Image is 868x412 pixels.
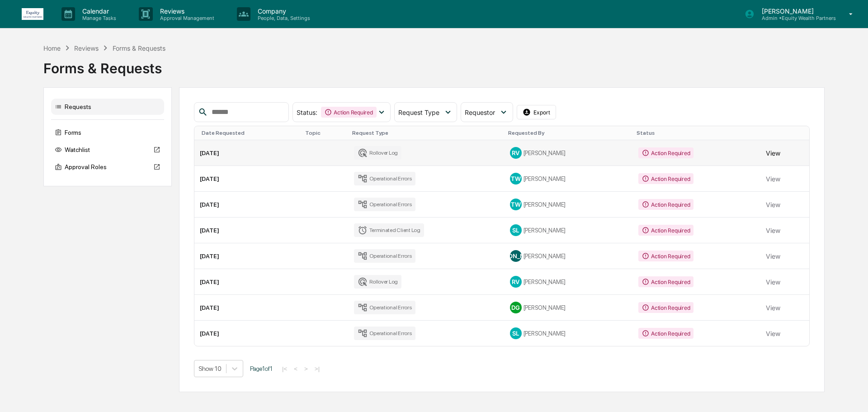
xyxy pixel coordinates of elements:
span: Preclearance [18,10,58,19]
td: [DATE] [194,321,302,346]
div: Operational Errors [354,172,415,185]
div: Topic [305,130,345,136]
div: Forms & Requests [113,44,165,52]
div: DG [510,302,522,313]
div: [PERSON_NAME] [510,173,627,185]
button: >| [312,365,322,373]
p: Company [250,7,315,15]
span: Pylon [90,50,109,57]
td: [DATE] [194,140,302,166]
div: [PERSON_NAME] [510,250,627,262]
button: < [291,365,300,373]
td: [DATE] [194,166,302,192]
span: Attestations [75,10,112,19]
div: Terminated Client Log [354,223,424,237]
img: logo [22,8,43,20]
a: 🖐️Preclearance [5,7,62,23]
div: Action Required [638,147,693,158]
span: Request Type [398,109,439,116]
div: [PERSON_NAME] [510,327,627,339]
div: RV [510,147,522,159]
td: [DATE] [194,295,302,321]
div: Action Required [638,225,693,236]
div: Operational Errors [354,327,415,340]
div: Action Required [638,251,693,261]
span: Requestor [465,109,495,116]
div: Operational Errors [354,198,415,211]
div: [PERSON_NAME] [510,276,627,288]
div: TW [510,199,522,210]
a: 🔎Data Lookup [5,24,61,40]
div: RV [510,276,522,288]
div: Operational Errors [354,301,415,314]
p: People, Data, Settings [250,15,315,21]
button: View [766,195,780,213]
div: SL [510,327,522,339]
p: Manage Tasks [75,15,121,21]
td: [DATE] [194,192,302,218]
div: Rollover Log [354,146,401,160]
td: [DATE] [194,243,302,269]
div: Action Required [638,199,693,210]
p: Calendar [75,7,121,15]
button: > [302,365,311,373]
button: View [766,144,780,162]
div: [PERSON_NAME] [510,147,627,159]
div: Reviews [74,44,99,52]
div: Action Required [638,276,693,287]
div: 🖐️ [9,11,16,19]
span: Status : [297,109,317,116]
div: [PERSON_NAME] [510,199,627,210]
div: Action Required [638,328,693,339]
p: Approval Management [153,15,219,21]
div: Date Requested [202,130,298,136]
p: Reviews [153,7,219,15]
div: Request Type [352,130,501,136]
button: View [766,221,780,239]
button: View [766,324,780,342]
a: 🗄️Attestations [62,7,116,23]
div: [PERSON_NAME] [510,224,627,236]
button: Export [517,105,557,119]
td: [DATE] [194,218,302,243]
div: Watchlist [51,142,164,158]
div: Rollover Log [354,275,401,289]
button: |< [279,365,290,373]
p: [PERSON_NAME] [755,7,836,15]
td: [DATE] [194,269,302,295]
div: Forms & Requests [43,53,825,76]
div: [PERSON_NAME] [510,250,522,262]
div: SL [510,224,522,236]
div: Action Required [321,107,376,118]
button: View [766,170,780,188]
div: 🗄️ [66,11,73,19]
div: Requests [51,99,164,115]
div: Requested By [508,130,629,136]
div: Action Required [638,173,693,184]
div: Home [43,44,61,52]
div: Approval Roles [51,159,164,175]
button: View [766,273,780,291]
div: 🔎 [9,28,16,36]
div: Forms [51,124,164,141]
div: Action Required [638,302,693,313]
a: Powered byPylon [64,49,109,57]
p: Admin • Equity Wealth Partners [755,15,836,21]
div: [PERSON_NAME] [510,302,627,313]
button: View [766,298,780,317]
div: TW [510,173,522,185]
button: View [766,247,780,265]
div: Operational Errors [354,249,415,263]
div: Status [637,130,757,136]
span: Page 1 of 1 [250,365,273,372]
span: Data Lookup [18,28,57,37]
